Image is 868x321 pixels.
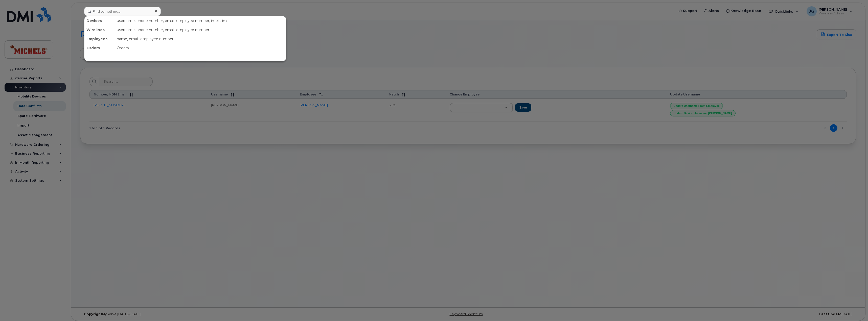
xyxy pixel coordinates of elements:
[115,25,286,34] div: username, phone number, email, employee number
[84,43,115,53] div: Orders
[84,16,115,25] div: Devices
[115,34,286,43] div: name, email, employee number
[84,34,115,43] div: Employees
[84,25,115,34] div: Wirelines
[115,16,286,25] div: username, phone number, email, employee number, imei, sim
[115,43,286,53] div: Orders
